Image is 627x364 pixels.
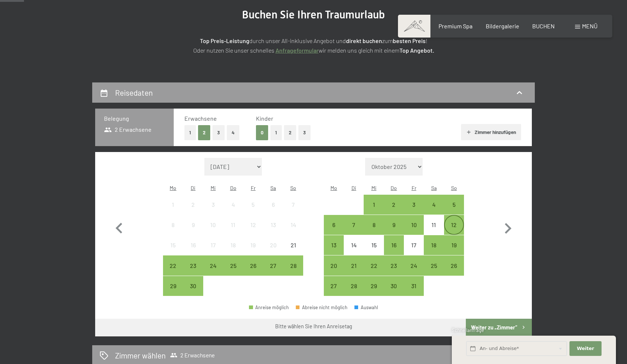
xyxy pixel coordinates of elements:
div: Sun Sep 07 2025 [283,195,303,215]
div: Anreise nicht möglich [243,195,263,215]
div: 2 [385,202,403,220]
div: 23 [184,263,202,281]
div: Anreise möglich [444,235,464,255]
div: 7 [344,222,363,240]
div: Anreise möglich [404,215,424,235]
div: Sat Sep 20 2025 [263,235,283,255]
div: Fri Sep 19 2025 [243,235,263,255]
div: Mon Sep 22 2025 [163,255,183,275]
div: 3 [405,202,423,220]
div: Anreise möglich [344,215,364,235]
div: Anreise möglich [404,255,424,275]
div: 4 [224,202,242,220]
div: Anreise nicht möglich [203,215,223,235]
div: 26 [244,263,262,281]
div: Anreise möglich [384,276,404,296]
abbr: Montag [170,185,176,191]
div: Anreise nicht möglich [183,195,203,215]
div: 1 [364,202,383,220]
div: Anreise nicht möglich [203,235,223,255]
div: 16 [385,242,403,261]
a: BUCHEN [532,22,555,29]
div: 8 [364,222,383,240]
abbr: Mittwoch [371,185,377,191]
button: Nächster Monat [497,158,519,296]
div: Anreise nicht möglich [263,235,283,255]
div: Thu Sep 04 2025 [223,195,243,215]
div: 27 [264,263,283,281]
div: Tue Oct 07 2025 [344,215,364,235]
strong: Top Angebot. [399,47,434,54]
button: 1 [270,125,282,140]
div: 21 [284,242,302,261]
div: Sun Sep 14 2025 [283,215,303,235]
abbr: Dienstag [191,185,195,191]
button: 1 [184,125,196,140]
div: 5 [445,202,463,220]
div: Anreise nicht möglich [263,215,283,235]
div: 25 [224,263,242,281]
div: Anreise nicht möglich [283,195,303,215]
div: Anreise nicht möglich [223,195,243,215]
div: 12 [445,222,463,240]
abbr: Donnerstag [230,185,236,191]
div: 17 [204,242,222,261]
div: Sun Oct 19 2025 [444,235,464,255]
div: Sat Sep 13 2025 [263,215,283,235]
div: Anreise möglich [364,215,384,235]
span: 2 Erwachsene [104,126,152,134]
div: 30 [184,283,202,301]
div: Anreise möglich [344,255,364,275]
div: Anreise nicht möglich [263,195,283,215]
abbr: Samstag [270,185,276,191]
div: Anreise möglich [203,255,223,275]
div: Anreise nicht möglich [344,235,364,255]
div: 18 [224,242,242,261]
div: Anreise möglich [163,276,183,296]
div: 22 [164,263,182,281]
div: Auswahl [354,305,378,310]
div: Wed Sep 24 2025 [203,255,223,275]
div: Anreise möglich [364,195,384,215]
button: 3 [298,125,311,140]
div: Anreise nicht möglich [163,195,183,215]
div: Tue Sep 16 2025 [183,235,203,255]
abbr: Freitag [412,185,416,191]
div: 24 [204,263,222,281]
div: 20 [264,242,283,261]
div: Anreise nicht möglich [424,215,444,235]
h2: Zimmer wählen [115,350,166,361]
div: 6 [325,222,343,240]
div: Sun Oct 12 2025 [444,215,464,235]
abbr: Mittwoch [211,185,216,191]
div: 14 [284,222,302,240]
div: 9 [385,222,403,240]
div: 21 [344,263,363,281]
div: Anreise möglich [384,235,404,255]
div: Tue Oct 28 2025 [344,276,364,296]
div: Mon Oct 20 2025 [324,255,344,275]
div: Anreise möglich [324,255,344,275]
div: Anreise möglich [424,195,444,215]
div: Mon Sep 01 2025 [163,195,183,215]
div: 8 [164,222,182,240]
span: Schnellanfrage [452,327,484,333]
h2: Reisedaten [115,88,153,97]
a: Bildergalerie [486,22,519,29]
div: Anreise nicht möglich [364,235,384,255]
div: Anreise möglich [243,255,263,275]
button: 0 [256,125,268,140]
div: 31 [405,283,423,301]
div: Anreise nicht möglich [183,215,203,235]
div: Anreise nicht möglich [223,215,243,235]
div: 19 [445,242,463,261]
div: Anreise möglich [444,195,464,215]
div: Tue Sep 02 2025 [183,195,203,215]
div: Anreise möglich [344,276,364,296]
span: Erwachsene [184,115,217,122]
div: 12 [244,222,262,240]
span: Menü [582,22,597,29]
div: Mon Sep 08 2025 [163,215,183,235]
